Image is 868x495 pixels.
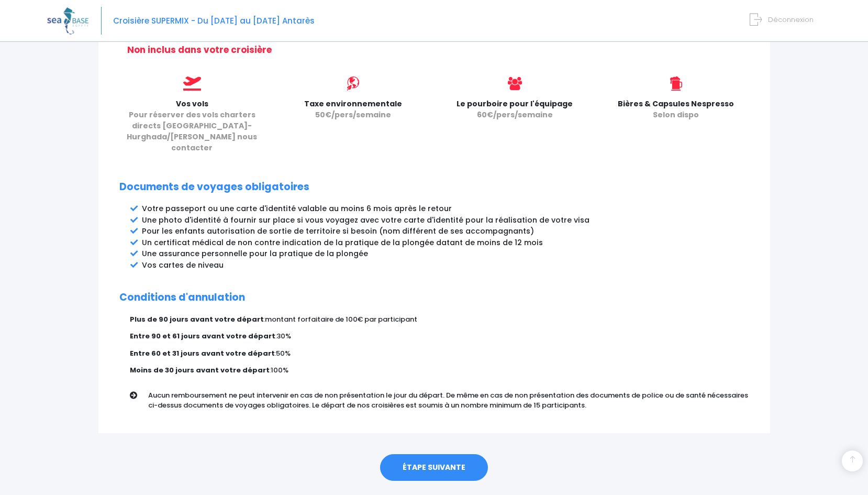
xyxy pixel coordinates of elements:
img: icon_users@2x.png [508,76,522,91]
h2: Non inclus dans votre croisière [127,45,749,55]
p: : [130,365,749,376]
img: icon_environment.svg [346,76,360,91]
h2: Documents de voyages obligatoires [119,181,749,193]
strong: Entre 90 et 61 jours avant votre départ [130,331,275,341]
span: montant forfaitaire de 100€ par participant [265,314,417,324]
a: ÉTAPE SUIVANTE [380,454,488,481]
p: : [130,314,749,325]
li: Votre passeport ou une carte d'identité valable au moins 6 mois après le retour [142,203,749,214]
p: Aucun remboursement ne peut intervenir en cas de non présentation le jour du départ. De même en c... [148,390,756,411]
p: : [130,348,749,359]
span: 50% [276,348,291,358]
li: Une photo d'identité à fournir sur place si vous voyagez avec votre carte d'identité pour la réal... [142,215,749,226]
p: Bières & Capsules Nespresso [603,98,749,120]
strong: Moins de 30 jours avant votre départ [130,365,270,375]
li: Vos cartes de niveau [142,260,749,271]
span: 50€/pers/semaine [315,109,391,120]
span: 100% [271,365,288,375]
strong: Plus de 90 jours avant votre départ [130,314,264,324]
li: Pour les enfants autorisation de sortie de territoire si besoin (nom différent de ses accompagnants) [142,226,749,237]
img: icon_biere.svg [670,76,682,91]
strong: Entre 60 et 31 jours avant votre départ [130,348,275,358]
span: Croisière SUPERMIX - Du [DATE] au [DATE] Antarès [113,15,315,26]
span: 60€/pers/semaine [477,109,553,120]
img: icon_vols.svg [183,76,201,91]
p: Le pourboire pour l'équipage [442,98,587,120]
p: Taxe environnementale [281,98,426,120]
li: Une assurance personnelle pour la pratique de la plongée [142,248,749,259]
span: Pour réserver des vols charters directs [GEOGRAPHIC_DATA]-Hurghada/[PERSON_NAME] nous contacter [127,109,257,153]
h2: Conditions d'annulation [119,292,749,304]
li: Un certificat médical de non contre indication de la pratique de la plongée datant de moins de 12... [142,237,749,248]
p: : [130,331,749,342]
span: 30% [276,331,291,341]
span: Selon dispo [653,109,699,120]
span: Déconnexion [768,15,814,25]
p: Vos vols [119,98,265,153]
